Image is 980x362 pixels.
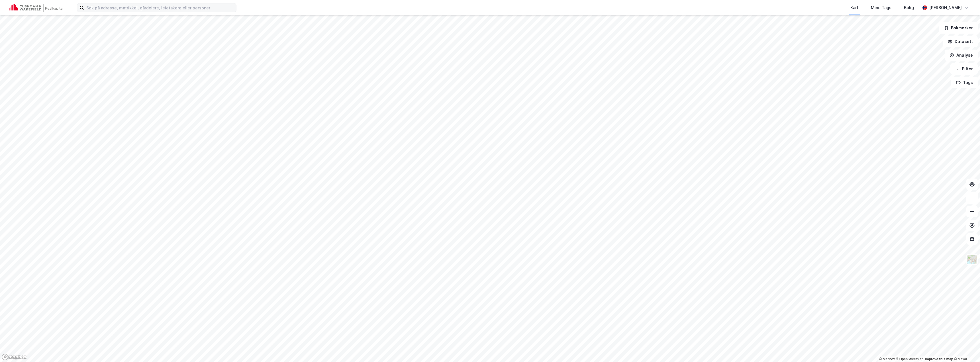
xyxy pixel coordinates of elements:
[2,354,27,360] a: Mapbox homepage
[871,4,891,11] div: Mine Tags
[896,357,924,361] a: OpenStreetMap
[951,77,978,88] button: Tags
[9,4,63,12] img: cushman-wakefield-realkapital-logo.202ea83816669bd177139c58696a8fa1.svg
[929,4,962,11] div: [PERSON_NAME]
[925,357,953,361] a: Improve this map
[939,22,978,34] button: Bokmerker
[84,3,236,12] input: Søk på adresse, matrikkel, gårdeiere, leietakere eller personer
[952,335,980,362] iframe: Chat Widget
[943,36,978,47] button: Datasett
[950,63,978,75] button: Filter
[952,335,980,362] div: Kontrollprogram for chat
[850,4,858,11] div: Kart
[967,254,977,265] img: Z
[945,50,978,61] button: Analyse
[879,357,895,361] a: Mapbox
[904,4,914,11] div: Bolig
